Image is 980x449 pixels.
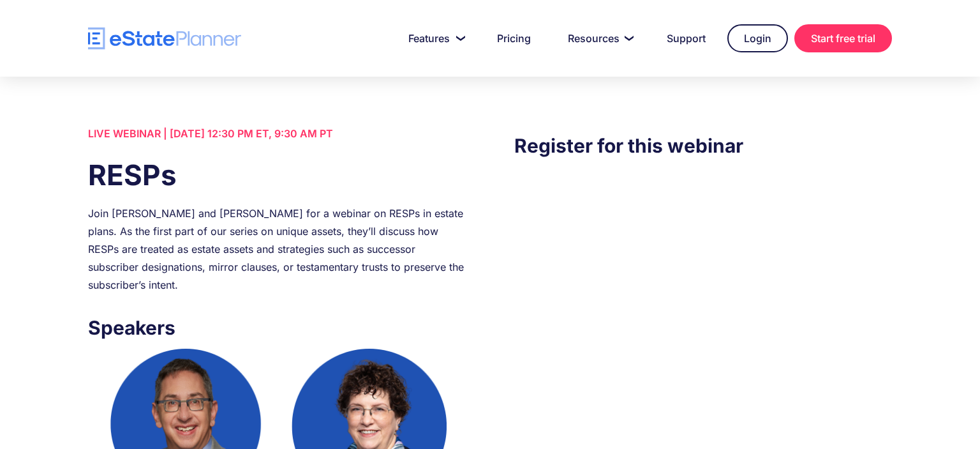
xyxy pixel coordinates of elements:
h1: RESPs [88,155,466,195]
a: Support [651,26,721,51]
a: Resources [553,26,645,51]
div: Join [PERSON_NAME] and [PERSON_NAME] for a webinar on RESPs in estate plans. As the first part of... [88,204,466,294]
div: LIVE WEBINAR | [DATE] 12:30 PM ET, 9:30 AM PT [88,125,466,142]
iframe: Form 0 [514,186,892,415]
a: home [88,27,241,50]
a: Features [393,26,475,51]
a: Pricing [482,26,546,51]
h3: Register for this webinar [514,131,892,160]
h3: Speakers [88,313,466,342]
a: Start free trial [794,24,892,52]
a: Login [727,24,788,52]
